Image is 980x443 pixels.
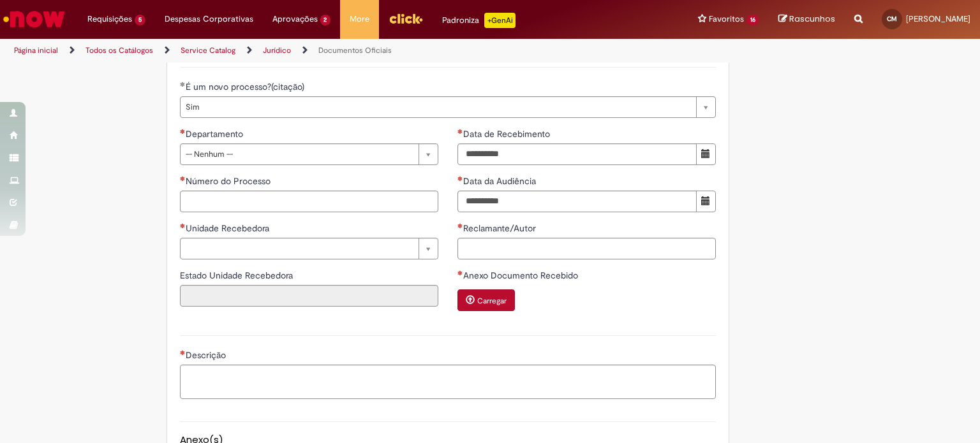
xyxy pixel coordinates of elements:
span: Somente leitura - Data da Audiência [463,175,538,187]
span: Somente leitura - Anexo Documento Recebido [463,270,581,281]
a: Rascunhos [778,13,835,25]
span: Necessários [457,223,463,228]
span: Somente leitura - Departamento [186,128,246,140]
span: 16 [746,15,759,25]
a: Limpar campo Unidade Recebedora [180,238,438,259]
input: Número do Processo [180,191,438,212]
span: 2 [320,15,331,25]
label: Somente leitura - Estado Unidade Recebedora [180,269,295,282]
input: Data da Audiência [457,191,697,212]
span: Necessários [457,129,463,134]
textarea: Descrição [180,365,716,399]
a: Página inicial [14,45,58,55]
input: Reclamante/Autor [457,238,716,259]
input: Data de Recebimento [457,143,697,165]
span: Necessários [180,176,186,181]
span: Requisições [87,13,132,25]
button: Mostrar calendário para Data da Audiência [696,191,716,212]
span: Somente leitura - Número do Processo [186,175,273,187]
span: É um novo processo?(citação) [186,81,307,92]
input: Estado Unidade Recebedora [180,285,438,307]
ul: Trilhas de página [10,39,644,62]
button: Mostrar calendário para Data de Recebimento [696,143,716,165]
span: Favoritos [709,13,744,25]
a: Todos os Catálogos [85,45,153,55]
span: CM [887,15,897,23]
span: Rascunhos [789,13,835,25]
span: -- Nenhum -- [186,144,412,164]
span: Despesas Corporativas [165,13,253,25]
span: Sim [186,97,690,117]
label: Unidade Recebedora [180,222,272,235]
span: [PERSON_NAME] [906,13,970,24]
span: Necessários [180,350,186,355]
span: Descrição [186,349,228,361]
div: Padroniza [442,13,516,28]
img: click_logo_yellow_360x200.png [389,9,423,28]
span: Aprovações [272,13,318,25]
small: Carregar [477,296,507,306]
span: Necessários [457,270,463,275]
a: Service Catalog [181,45,235,55]
span: Somente leitura - Estado Unidade Recebedora [180,270,295,281]
span: Somente leitura - Unidade Recebedora [186,222,272,234]
span: Necessários [180,223,186,228]
a: Jurídico [263,45,291,55]
p: +GenAi [484,13,516,28]
span: 5 [135,15,145,25]
span: Somente leitura - Data de Recebimento [463,128,553,140]
span: Necessários [457,176,463,181]
span: Obrigatório Preenchido [180,82,186,87]
span: Necessários [180,129,186,134]
img: ServiceNow [1,6,67,32]
button: Carregar anexo de Anexo Documento Recebido Required [457,289,515,311]
span: Somente leitura - Reclamante/Autor [463,222,538,234]
a: Documentos Oficiais [318,45,392,55]
span: More [350,13,369,25]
